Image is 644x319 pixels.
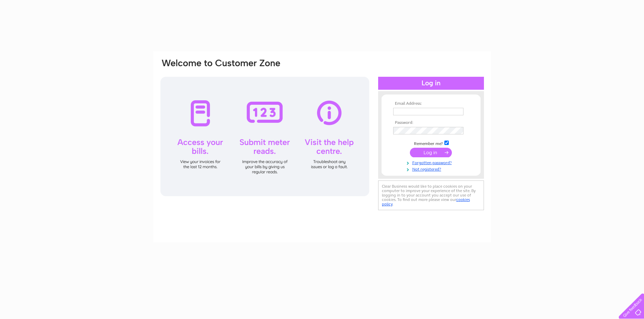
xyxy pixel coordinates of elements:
[382,197,470,206] a: cookies policy
[393,165,471,172] a: Not registered?
[391,101,471,106] th: Email Address:
[410,148,452,157] input: Submit
[378,180,484,210] div: Clear Business would like to place cookies on your computer to improve your experience of the sit...
[391,140,471,146] td: Remember me?
[393,159,471,165] a: Forgotten password?
[391,120,471,125] th: Password:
